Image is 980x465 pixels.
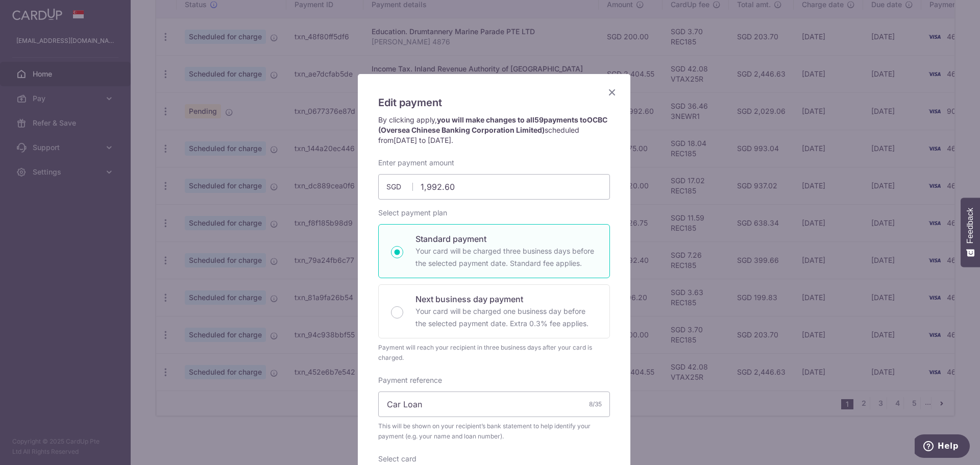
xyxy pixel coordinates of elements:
span: Feedback [966,208,975,243]
input: 0.00 [378,174,610,200]
label: Select payment plan [378,208,447,218]
span: [DATE] to [DATE] [394,136,451,144]
label: Payment reference [378,375,442,385]
p: Your card will be charged three business days before the selected payment date. Standard fee appl... [415,245,597,270]
h5: Edit payment [378,94,610,111]
button: Close [606,86,618,99]
p: Next business day payment [415,293,597,305]
iframe: Opens a widget where you can find more information [915,434,970,460]
strong: you will make changes to all payments to [378,115,607,134]
span: 59 [534,115,544,124]
div: 8/35 [589,399,602,409]
label: Select card [378,454,416,464]
div: Payment will reach your recipient in three business days after your card is charged. [378,342,610,363]
p: By clicking apply, scheduled from . [378,115,610,145]
span: SGD [386,182,413,192]
span: This will be shown on your recipient’s bank statement to help identify your payment (e.g. your na... [378,421,610,442]
button: Feedback - Show survey [961,198,980,267]
p: Your card will be charged one business day before the selected payment date. Extra 0.3% fee applies. [415,305,597,330]
p: Standard payment [415,233,597,245]
label: Enter payment amount [378,158,454,168]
